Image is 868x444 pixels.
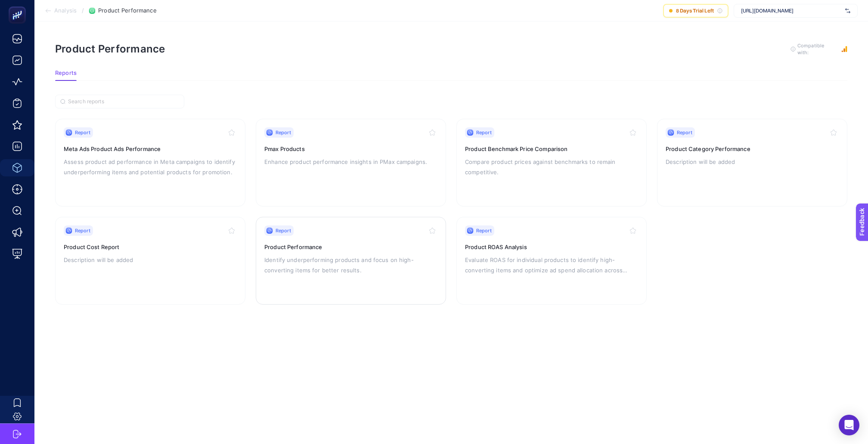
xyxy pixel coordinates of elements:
[666,145,839,153] h3: Product Category Performance
[465,255,638,275] p: Evaluate ROAS for individual products to identify high-converting items and optimize ad spend all...
[5,3,33,9] span: Feedback
[64,145,237,153] h3: Meta Ads Product Ads Performance
[55,70,77,81] button: Reports
[666,157,839,167] p: Description will be added
[55,217,245,305] a: ReportProduct Cost ReportDescription will be added
[75,227,90,234] span: Report
[456,217,647,305] a: ReportProduct ROAS AnalysisEvaluate ROAS for individual products to identify high-converting item...
[676,7,714,14] span: 8 Days Trial Left
[256,119,446,207] a: ReportPmax ProductsEnhance product performance insights in PMax campaigns.
[264,243,437,251] h3: Product Performance
[55,70,77,77] span: Reports
[276,227,291,234] span: Report
[64,255,237,265] p: Description will be added
[465,157,638,177] p: Compare product prices against benchmarks to remain competitive.
[55,43,165,55] h1: Product Performance
[98,7,156,14] span: Product Performance
[264,255,437,275] p: Identify underperforming products and focus on high-converting items for better results.
[465,243,638,251] h3: Product ROAS Analysis
[264,145,437,153] h3: Pmax Products
[677,129,692,136] span: Report
[54,7,77,14] span: Analysis
[264,157,437,167] p: Enhance product performance insights in PMax campaigns.
[465,145,638,153] h3: Product Benchmark Price Comparison
[68,99,179,105] input: Search
[476,227,492,234] span: Report
[476,129,492,136] span: Report
[82,7,84,14] span: /
[64,157,237,177] p: Assess product ad performance in Meta campaigns to identify underperforming items and potential p...
[657,119,847,207] a: ReportProduct Category PerformanceDescription will be added
[256,217,446,305] a: ReportProduct PerformanceIdentify underperforming products and focus on high-converting items for...
[797,42,836,56] span: Compatible with:
[64,243,237,251] h3: Product Cost Report
[276,129,291,136] span: Report
[741,7,842,14] span: [URL][DOMAIN_NAME]
[75,129,90,136] span: Report
[839,415,859,435] div: Open Intercom Messenger
[845,6,850,15] img: svg%3e
[456,119,647,207] a: ReportProduct Benchmark Price ComparisonCompare product prices against benchmarks to remain compe...
[55,119,245,207] a: ReportMeta Ads Product Ads PerformanceAssess product ad performance in Meta campaigns to identify...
